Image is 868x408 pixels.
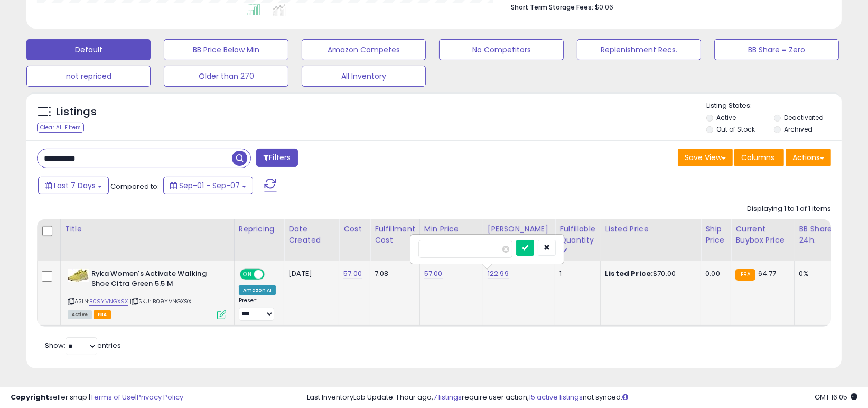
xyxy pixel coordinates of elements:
[263,270,280,279] span: OFF
[54,180,96,191] span: Last 7 Days
[11,393,183,403] div: seller snap | |
[26,39,151,60] button: Default
[375,269,412,279] div: 7.08
[239,224,279,235] div: Repricing
[439,39,563,60] button: No Competitors
[164,66,288,87] button: Older than 270
[38,177,109,194] button: Last 7 Days
[799,269,834,279] div: 0%
[110,181,159,191] span: Compared to:
[799,224,837,246] div: BB Share 24h.
[239,285,276,295] div: Amazon AI
[302,66,426,87] button: All Inventory
[130,297,192,305] span: | SKU: B09YVNGX9X
[714,39,838,60] button: BB Share = Zero
[747,204,831,214] div: Displaying 1 to 1 of 1 items
[65,224,230,235] div: Title
[68,269,226,318] div: ASIN:
[307,393,857,403] div: Last InventoryLab Update: 1 hour ago, require user action, not synced.
[735,224,790,246] div: Current Buybox Price
[241,270,254,279] span: ON
[511,3,593,12] b: Short Term Storage Fees:
[605,224,696,235] div: Listed Price
[179,180,240,191] span: Sep-01 - Sep-07
[705,269,723,279] div: 0.00
[91,269,220,291] b: Ryka Women's Activate Walking Shoe Citra Green 5.5 M
[424,268,443,279] a: 57.00
[488,224,550,235] div: [PERSON_NAME]
[288,224,334,246] div: Date Created
[94,310,111,319] span: FBA
[488,268,509,279] a: 122.99
[288,269,331,279] div: [DATE]
[605,269,693,279] div: $70.00
[735,269,755,281] small: FBA
[716,113,736,122] label: Active
[90,392,135,402] a: Terms of Use
[424,224,479,235] div: Min Price
[706,101,842,111] p: Listing States:
[89,297,128,306] a: B09YVNGX9X
[784,113,824,122] label: Deactivated
[595,2,613,12] span: $0.06
[815,392,857,402] span: 2025-09-17 16:05 GMT
[26,66,151,87] button: not repriced
[302,39,426,60] button: Amazon Competes
[164,39,288,60] button: BB Price Below Min
[37,123,84,133] div: Clear All Filters
[11,392,49,402] strong: Copyright
[375,224,415,246] div: Fulfillment Cost
[343,268,362,279] a: 57.00
[56,105,97,119] h5: Listings
[786,149,831,166] button: Actions
[68,269,89,282] img: 413ckIo1ORL._SL40_.jpg
[256,149,297,167] button: Filters
[45,340,121,350] span: Show: entries
[559,269,592,279] div: 1
[678,149,733,166] button: Save View
[784,125,813,134] label: Archived
[163,177,253,194] button: Sep-01 - Sep-07
[68,310,92,319] span: All listings currently available for purchase on Amazon
[239,297,276,320] div: Preset:
[433,392,462,402] a: 7 listings
[559,224,596,246] div: Fulfillable Quantity
[705,224,726,246] div: Ship Price
[758,268,777,279] span: 64.77
[529,392,583,402] a: 15 active listings
[716,125,755,134] label: Out of Stock
[343,224,366,235] div: Cost
[741,152,774,163] span: Columns
[137,392,183,402] a: Privacy Policy
[577,39,701,60] button: Replenishment Recs.
[734,149,784,166] button: Columns
[605,268,653,279] b: Listed Price:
